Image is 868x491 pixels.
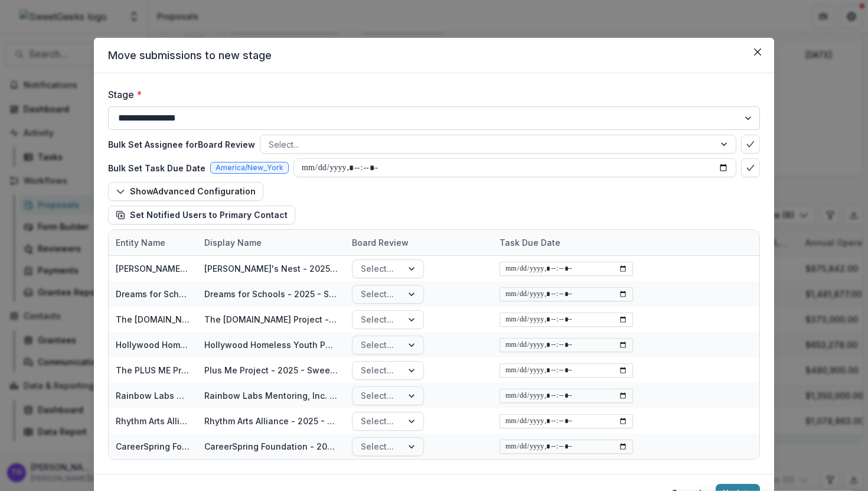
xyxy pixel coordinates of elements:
[109,230,197,255] div: Entity Name
[492,230,640,255] div: Task Due Date
[108,138,255,151] p: Bulk Set Assignee for Board Review
[94,38,774,73] header: Move submissions to new stage
[109,236,172,249] div: Entity Name
[116,313,190,326] div: The [DOMAIN_NAME] Project
[108,162,205,174] p: Bulk Set Task Due Date
[108,206,295,225] button: Set Notified Users to Primary Contact
[204,339,338,351] div: Hollywood Homeless Youth Partnership - 2025 - Sweet Geeks Foundation Grant Application
[204,313,338,326] div: The [DOMAIN_NAME] Project - 2025 - Sweet Geeks Foundation Grant Application
[116,440,190,453] div: CareerSpring Foundation
[204,440,338,453] div: CareerSpring Foundation - 2025 - Sweet Geeks Foundation Grant Application
[116,339,190,351] div: Hollywood Homeless Youth Partnership
[492,236,567,249] div: Task Due Date
[345,236,416,249] div: Board Review
[204,288,338,300] div: Dreams for Schools - 2025 - Sweet Geeks Foundation Grant Application
[108,87,753,102] label: Stage
[741,158,760,177] button: bulk-confirm-option
[204,364,338,376] div: Plus Me Project - 2025 - Sweet Geeks Foundation Grant Application
[204,389,338,402] div: Rainbow Labs Mentoring, Inc. - 2025 - Sweet Geeks Foundation Grant Application
[116,415,190,427] div: Rhythm Arts Alliance
[345,230,492,255] div: Board Review
[197,230,345,255] div: Display Name
[748,43,767,61] button: Close
[741,135,760,154] button: bulk-confirm-option
[216,164,283,172] span: America/New_York
[116,364,190,376] div: The PLUS ME Project
[197,236,269,249] div: Display Name
[108,182,263,201] button: ShowAdvanced Configuration
[204,415,338,427] div: Rhythm Arts Alliance - 2025 - Sweet Geeks Foundation Grant Application
[116,389,190,402] div: Rainbow Labs Mentoring, Inc.
[204,262,338,275] div: [PERSON_NAME]'s Nest - 2025 - Sweet Geeks Foundation Grant Application
[116,288,190,300] div: Dreams for Schools
[116,262,190,275] div: [PERSON_NAME]'s Nest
